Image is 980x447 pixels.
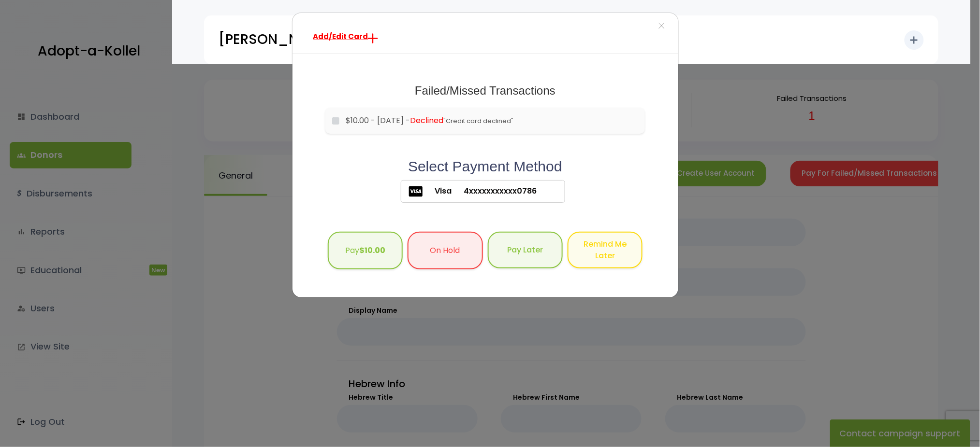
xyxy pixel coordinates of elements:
span: 4xxxxxxxxxxx0786 [452,185,537,197]
span: "Credit card declined" [444,116,514,126]
h1: Failed/Missed Transactions [325,84,645,98]
h2: Select Payment Method [325,158,645,175]
span: Visa [423,185,452,197]
span: Declined [410,115,444,126]
button: × [645,13,678,40]
label: $10.00 - [DATE] - [346,115,638,126]
span: × [658,16,665,37]
button: Pay$10.00 [328,232,403,270]
b: $10.00 [359,245,385,256]
span: Add/Edit Card [313,31,368,42]
button: On Hold [408,232,483,270]
button: Remind Me Later [568,232,643,268]
button: Pay Later [488,232,563,268]
a: Add/Edit Card [306,28,385,46]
